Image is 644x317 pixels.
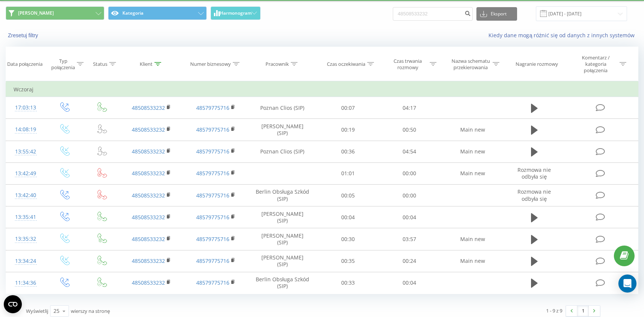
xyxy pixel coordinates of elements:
button: Zresetuj filtry [6,32,42,39]
td: [PERSON_NAME] (SIP) [248,206,317,228]
td: 00:24 [379,250,441,272]
div: 1 - 9 z 9 [546,307,562,314]
div: Pracownik [266,61,289,67]
td: Berlin Obsługa Szkód (SIP) [248,272,317,294]
div: Typ połączenia [51,58,75,71]
td: Main new [440,162,504,184]
a: 48508533232 [132,126,165,133]
div: Klient [140,61,153,67]
span: Wyświetlij [26,308,48,314]
td: Berlin Obsługa Szkód (SIP) [248,185,317,206]
div: 13:35:41 [14,210,38,224]
td: 00:30 [317,228,379,250]
a: 48579775716 [196,104,229,111]
span: Harmonogram [220,11,252,16]
td: Main new [440,119,504,141]
td: 00:04 [317,206,379,228]
td: Poznan Clios (SIP) [248,141,317,162]
td: 00:33 [317,272,379,294]
a: 48508533232 [132,279,165,286]
td: 00:35 [317,250,379,272]
button: Open CMP widget [4,295,22,313]
td: [PERSON_NAME] (SIP) [248,250,317,272]
div: 13:35:32 [14,232,38,246]
button: [PERSON_NAME] [6,6,104,20]
td: 00:36 [317,141,379,162]
button: Eksport [476,7,517,21]
td: 00:07 [317,97,379,119]
button: Harmonogram [211,6,261,20]
div: 11:34:36 [14,276,38,290]
td: Wczoraj [6,82,638,97]
span: Rozmowa nie odbyła się [517,166,551,180]
td: Poznan Clios (SIP) [248,97,317,119]
td: 00:04 [379,272,441,294]
input: Wyszukiwanie według numeru [393,7,473,21]
div: Nagranie rozmowy [516,61,558,67]
td: 04:54 [379,141,441,162]
button: Kategoria [108,6,207,20]
td: Main new [440,141,504,162]
a: 48579775716 [196,126,229,133]
div: 14:08:19 [14,122,38,137]
td: [PERSON_NAME] (SIP) [248,228,317,250]
td: 04:17 [379,97,441,119]
td: 00:19 [317,119,379,141]
a: 48579775716 [196,192,229,199]
a: 48508533232 [132,257,165,264]
td: 00:50 [379,119,441,141]
span: [PERSON_NAME] [18,10,54,16]
a: 48508533232 [132,170,165,177]
span: Rozmowa nie odbyła się [517,188,551,202]
td: 00:05 [317,185,379,206]
div: 13:34:24 [14,254,38,268]
a: 48508533232 [132,104,165,111]
td: 03:57 [379,228,441,250]
td: 00:00 [379,162,441,184]
a: 1 [577,306,589,316]
div: 25 [53,307,60,315]
div: 13:42:49 [14,166,38,181]
td: Main new [440,250,504,272]
a: Kiedy dane mogą różnić się od danych z innych systemów [488,32,638,39]
a: 48579775716 [196,214,229,221]
div: Nazwa schematu przekierowania [450,58,491,71]
div: 13:42:40 [14,188,38,203]
a: 48508533232 [132,214,165,221]
span: wierszy na stronę [71,308,110,314]
div: 13:55:42 [14,144,38,159]
div: Komentarz / kategoria połączenia [574,55,618,74]
a: 48579775716 [196,257,229,264]
div: 17:03:13 [14,100,38,115]
div: Data połączenia [7,61,43,67]
a: 48508533232 [132,235,165,243]
td: 00:00 [379,185,441,206]
a: 48579775716 [196,148,229,155]
td: [PERSON_NAME] (SIP) [248,119,317,141]
div: Czas oczekiwania [327,61,365,67]
div: Status [93,61,107,67]
div: Numer biznesowy [190,61,231,67]
a: 48508533232 [132,192,165,199]
a: 48579775716 [196,170,229,177]
div: Czas trwania rozmowy [388,58,428,71]
a: 48508533232 [132,148,165,155]
td: 00:04 [379,206,441,228]
a: 48579775716 [196,235,229,243]
td: Main new [440,228,504,250]
a: 48579775716 [196,279,229,286]
div: Open Intercom Messenger [618,275,636,293]
td: 01:01 [317,162,379,184]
